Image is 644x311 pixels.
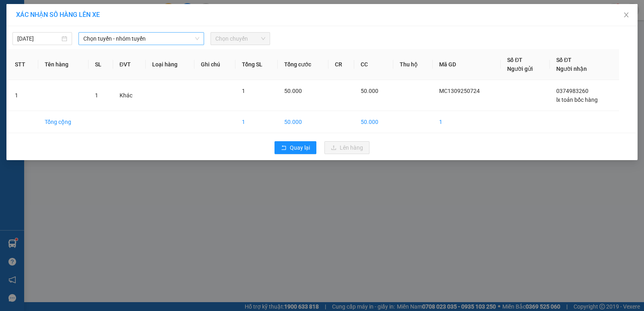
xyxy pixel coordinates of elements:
[8,49,38,80] th: STT
[8,80,38,111] td: 1
[556,88,588,94] span: 0374983260
[556,66,587,72] span: Người nhận
[242,88,245,94] span: 1
[354,49,393,80] th: CC
[439,88,480,94] span: MC1309250724
[38,49,89,80] th: Tên hàng
[623,12,630,18] span: close
[393,49,433,80] th: Thu hộ
[556,97,598,103] span: lx toản bốc hàng
[194,49,235,80] th: Ghi chú
[95,92,98,99] span: 1
[83,33,199,45] span: Chọn tuyến - nhóm tuyến
[278,111,328,133] td: 50.000
[278,49,328,80] th: Tổng cước
[215,33,265,45] span: Chọn chuyến
[361,88,378,94] span: 50.000
[433,111,501,133] td: 1
[235,111,278,133] td: 1
[290,143,310,152] span: Quay lại
[354,111,393,133] td: 50.000
[195,36,200,41] span: down
[113,49,146,80] th: ĐVT
[146,49,194,80] th: Loại hàng
[16,11,100,19] span: XÁC NHẬN SỐ HÀNG LÊN XE
[324,141,369,154] button: uploadLên hàng
[615,4,638,27] button: Close
[433,49,501,80] th: Mã GD
[328,49,354,80] th: CR
[507,57,522,63] span: Số ĐT
[507,66,533,72] span: Người gửi
[113,80,146,111] td: Khác
[17,34,60,43] input: 13/09/2025
[235,49,278,80] th: Tổng SL
[281,145,287,151] span: rollback
[284,88,302,94] span: 50.000
[275,141,316,154] button: rollbackQuay lại
[89,49,113,80] th: SL
[38,111,89,133] td: Tổng cộng
[556,57,572,63] span: Số ĐT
